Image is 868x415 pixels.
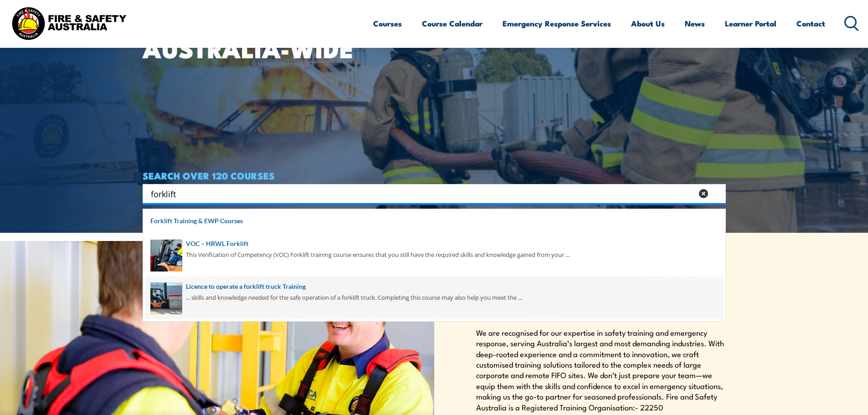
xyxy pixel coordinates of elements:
[151,187,693,200] input: Search input
[631,11,665,36] a: About Us
[150,239,718,249] a: VOC – HRWL Forklift
[373,11,402,36] a: Courses
[685,11,705,36] a: News
[476,327,726,412] p: We are recognised for our expertise in safety training and emergency response, serving Australia’...
[503,11,611,36] a: Emergency Response Services
[150,216,718,226] a: Forklift Training & EWP Courses
[150,282,718,292] a: Licence to operate a forklift truck Training
[710,187,723,200] button: Search magnifier button
[725,11,776,36] a: Learner Portal
[422,11,483,36] a: Course Calendar
[153,187,695,200] form: Search form
[796,11,825,36] a: Contact
[143,170,726,180] h4: SEARCH OVER 120 COURSES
